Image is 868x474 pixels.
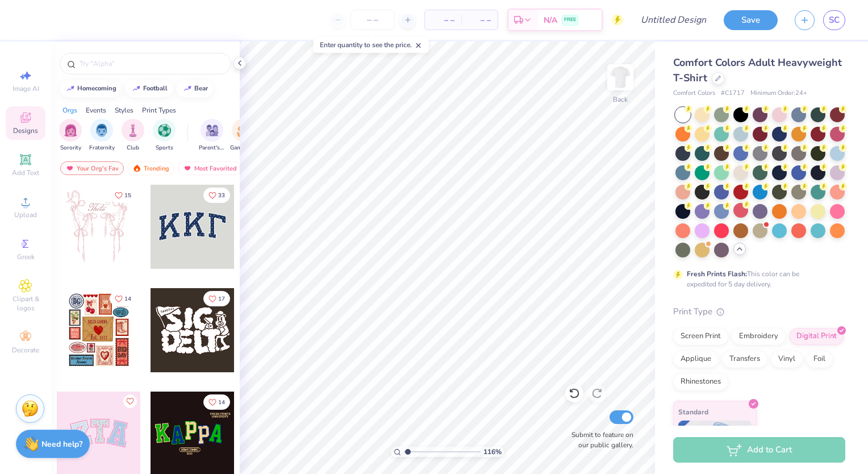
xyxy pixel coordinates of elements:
[142,105,176,115] div: Print Types
[194,85,208,92] div: bear
[237,124,250,137] img: Game Day Image
[126,80,173,97] button: football
[771,351,803,368] div: Vinyl
[12,84,39,93] span: Image AI
[13,126,38,135] span: Designs
[350,10,395,30] input: – –
[127,144,139,152] span: Club
[483,447,502,457] span: 116 %
[127,124,139,137] img: Club Image
[110,188,136,203] button: Like
[678,406,708,418] span: Standard
[153,119,176,152] button: filter button
[750,89,807,98] span: Minimum Order: 24 +
[564,16,576,24] span: FREE
[673,305,845,318] div: Print Type
[673,351,719,368] div: Applique
[673,328,728,345] div: Screen Print
[203,394,230,410] button: Like
[183,85,192,92] img: trend_line.gif
[110,291,136,306] button: Like
[199,119,225,152] div: filter for Parent's Weekend
[314,37,429,53] div: Enter quantity to see the price.
[829,14,840,27] span: SC
[544,14,557,26] span: N/A
[218,296,225,302] span: 17
[66,85,75,92] img: trend_line.gif
[60,80,122,97] button: homecoming
[468,14,491,26] span: – –
[687,269,827,289] div: This color can be expedited for 5 day delivery.
[78,58,224,69] input: Try "Alpha"
[789,328,844,345] div: Digital Print
[823,10,845,30] a: SC
[86,105,106,115] div: Events
[230,144,256,152] span: Game Day
[132,85,141,92] img: trend_line.gif
[722,351,767,368] div: Transfers
[6,294,45,313] span: Clipart & logos
[613,94,628,105] div: Back
[143,85,168,92] div: football
[60,161,124,175] div: Your Org's Fav
[132,164,141,172] img: trending.gif
[218,400,225,405] span: 14
[124,193,131,198] span: 15
[673,89,715,98] span: Comfort Colors
[178,161,242,175] div: Most Favorited
[687,269,747,278] strong: Fresh Prints Flash:
[632,9,715,31] input: Untitled Design
[89,119,115,152] div: filter for Fraternity
[17,252,35,261] span: Greek
[41,439,82,450] strong: Need help?
[721,89,745,98] span: # C1717
[724,10,778,30] button: Save
[177,80,213,97] button: bear
[89,119,115,152] button: filter button
[115,105,133,115] div: Styles
[156,144,173,152] span: Sports
[65,164,74,172] img: most_fav.gif
[565,430,633,450] label: Submit to feature on our public gallery.
[127,161,174,175] div: Trending
[230,119,256,152] button: filter button
[218,193,225,198] span: 33
[12,168,39,177] span: Add Text
[95,124,108,137] img: Fraternity Image
[123,394,137,408] button: Like
[158,124,171,137] img: Sports Image
[153,119,176,152] div: filter for Sports
[203,188,230,203] button: Like
[62,105,77,115] div: Orgs
[59,119,82,152] button: filter button
[609,66,632,89] img: Back
[230,119,256,152] div: filter for Game Day
[124,296,131,302] span: 14
[122,119,144,152] button: filter button
[60,144,81,152] span: Sorority
[673,56,842,85] span: Comfort Colors Adult Heavyweight T-Shirt
[206,124,219,137] img: Parent's Weekend Image
[64,124,77,137] img: Sorority Image
[199,119,225,152] button: filter button
[89,144,115,152] span: Fraternity
[12,346,39,355] span: Decorate
[14,210,37,219] span: Upload
[203,291,230,306] button: Like
[199,144,225,152] span: Parent's Weekend
[432,14,454,26] span: – –
[77,85,116,92] div: homecoming
[673,373,728,390] div: Rhinestones
[732,328,786,345] div: Embroidery
[806,351,833,368] div: Foil
[122,119,144,152] div: filter for Club
[183,164,192,172] img: most_fav.gif
[59,119,82,152] div: filter for Sorority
